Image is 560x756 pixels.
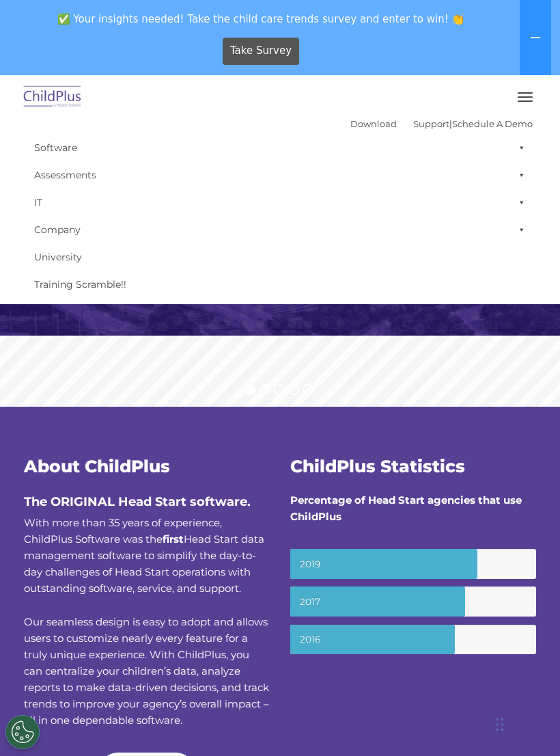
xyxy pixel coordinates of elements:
iframe: Chat Widget [330,608,560,756]
small: 2016 [290,625,536,655]
strong: Percentage of Head Start agencies that use ChildPlus [290,494,522,523]
font: | [350,118,533,129]
a: IT [27,189,533,216]
div: Drag [496,704,504,745]
a: Training Scramble!! [27,271,533,298]
a: Assessments [27,161,533,189]
button: Cookies Settings [5,715,40,749]
span: The ORIGINAL Head Start software. [24,494,251,509]
small: 2019 [290,549,536,579]
span: With more than 35 years of experience, ChildPlus Software was the Head Start data management soft... [24,516,264,595]
small: 2017 [290,586,536,617]
b: first [163,532,184,545]
img: ChildPlus by Procare Solutions [20,81,85,113]
span: About ChildPlus [24,456,170,476]
span: ✅ Your insights needed! Take the child care trends survey and enter to win! 👏 [5,5,517,32]
span: Take Survey [230,39,292,63]
span: ChildPlus Statistics [290,456,465,476]
a: Schedule A Demo [452,118,533,129]
a: Take Survey [223,38,300,65]
span: Our seamless design is easy to adopt and allows users to customize nearly every feature for a tru... [24,615,269,727]
a: University [27,243,533,271]
a: Company [27,216,533,243]
a: Software [27,134,533,161]
a: Support [413,118,449,129]
a: Download [350,118,397,129]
